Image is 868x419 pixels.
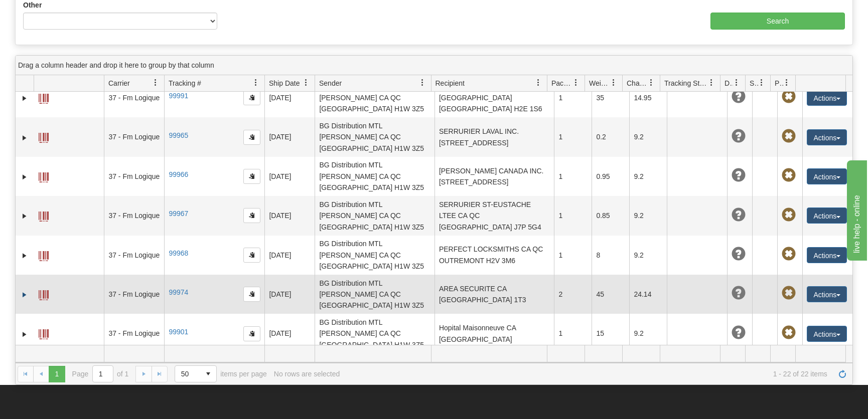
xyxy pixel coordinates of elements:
td: [DATE] [264,236,315,275]
td: 0.85 [592,196,629,235]
td: [DATE] [264,117,315,156]
a: Weight filter column settings [605,74,622,91]
span: Pickup Not Assigned [782,129,796,143]
td: 1 [554,78,592,117]
a: 99967 [169,209,188,218]
td: BG Distribution MTL [PERSON_NAME] CA QC [GEOGRAPHIC_DATA] H1W 3Z5 [315,314,435,353]
a: Expand [20,133,30,143]
a: Expand [20,172,30,182]
td: SERRURIER LAVAL INC. [STREET_ADDRESS] [435,117,554,156]
td: 37 - Fm Logique [104,117,164,156]
a: 99965 [169,131,188,139]
input: Page 1 [93,366,113,382]
a: Label [39,128,49,144]
span: 1 - 22 of 22 items [347,370,827,378]
button: Copy to clipboard [243,90,260,105]
a: Pickup Status filter column settings [778,74,795,91]
a: Expand [20,251,30,261]
td: 37 - Fm Logique [104,157,164,196]
a: Expand [20,290,30,300]
span: Page sizes drop down [175,365,217,382]
td: [PERSON_NAME] CANADA INC. [STREET_ADDRESS] [435,157,554,196]
span: Pickup Not Assigned [782,286,796,300]
span: Unknown [732,90,746,104]
span: Ship Date [269,78,300,88]
td: [DATE] [264,314,315,353]
a: Packages filter column settings [567,74,585,91]
span: Pickup Status [775,78,783,88]
td: BG Distribution MTL [PERSON_NAME] CA QC [GEOGRAPHIC_DATA] H1W 3Z5 [315,236,435,275]
span: Page of 1 [72,365,129,382]
span: Pickup Not Assigned [782,168,796,182]
span: Page 1 [49,366,65,382]
span: Carrier [108,78,130,88]
td: 37 - Fm Logique [104,314,164,353]
td: BG Distribution MTL [PERSON_NAME] CA QC [GEOGRAPHIC_DATA] H1W 3Z5 [315,117,435,156]
a: Sender filter column settings [414,74,431,91]
button: Copy to clipboard [243,169,260,184]
button: Copy to clipboard [243,130,260,145]
td: 2 [554,275,592,314]
td: 1 [554,314,592,353]
a: Expand [20,329,30,339]
button: Actions [807,168,847,184]
td: 9.2 [629,236,667,275]
td: 9.2 [629,196,667,235]
td: PERFECT LOCKSMITHS CA QC OUTREMONT H2V 3M6 [435,236,554,275]
span: Tracking # [169,78,201,88]
span: select [200,366,216,382]
div: No rows are selected [274,370,340,378]
td: 15 [592,314,629,353]
span: Pickup Not Assigned [782,326,796,340]
td: BG Distribution MTL [PERSON_NAME] CA QC [GEOGRAPHIC_DATA] H1W 3Z5 [315,78,435,117]
a: 99901 [169,328,188,336]
a: Expand [20,211,30,221]
button: Copy to clipboard [243,287,260,302]
td: [DATE] [264,275,315,314]
a: Label [39,168,49,184]
a: Tracking Status filter column settings [703,74,720,91]
td: 1 [554,117,592,156]
td: [DATE] [264,157,315,196]
button: Copy to clipboard [243,326,260,341]
td: BG Distribution MTL [PERSON_NAME] CA QC [GEOGRAPHIC_DATA] H1W 3Z5 [315,157,435,196]
button: Copy to clipboard [243,208,260,223]
a: 99974 [169,288,188,296]
span: Charge [627,78,648,88]
span: Sender [319,78,342,88]
td: 14.95 [629,78,667,117]
td: 37 - Fm Logique [104,78,164,117]
td: 9.2 [629,314,667,353]
button: Copy to clipboard [243,248,260,263]
a: Expand [20,93,30,103]
td: 1 [554,157,592,196]
input: Search [710,13,845,30]
a: Charge filter column settings [643,74,660,91]
span: Pickup Not Assigned [782,247,796,261]
a: Ship Date filter column settings [298,74,315,91]
td: 9.2 [629,117,667,156]
a: Label [39,325,49,341]
a: Label [39,247,49,263]
span: Shipment Issues [750,78,758,88]
a: Label [39,89,49,105]
div: grid grouping header [16,56,852,75]
td: 1 [554,196,592,235]
span: Unknown [732,326,746,340]
a: Shipment Issues filter column settings [753,74,770,91]
button: Actions [807,286,847,302]
a: 99966 [169,170,188,178]
button: Actions [807,129,847,145]
td: BG Distribution MTL [PERSON_NAME] CA QC [GEOGRAPHIC_DATA] H1W 3Z5 [315,275,435,314]
td: 37 - Fm Logique [104,275,164,314]
td: 8 [592,236,629,275]
a: Recipient filter column settings [530,74,547,91]
a: 99968 [169,249,188,257]
td: 24.14 [629,275,667,314]
button: Actions [807,247,847,263]
a: 99991 [169,92,188,100]
span: Unknown [732,129,746,143]
span: Pickup Not Assigned [782,208,796,222]
td: 37 - Fm Logique [104,236,164,275]
td: 0.95 [592,157,629,196]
